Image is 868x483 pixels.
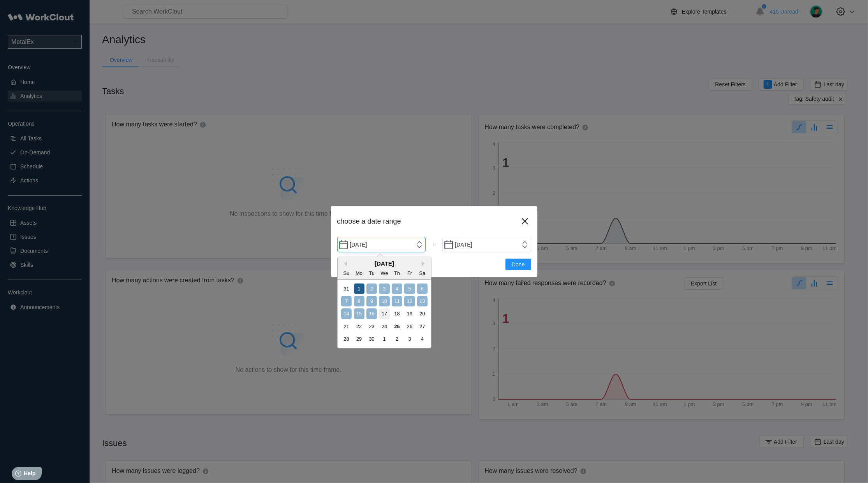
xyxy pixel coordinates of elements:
div: Choose Thursday, September 4th, 2025 [392,283,402,294]
button: Previous Month [342,261,347,266]
input: Start Date [337,237,426,252]
div: Choose Wednesday, September 10th, 2025 [379,296,389,306]
div: month 2025-09 [340,282,428,345]
div: Choose Sunday, August 31st, 2025 [341,283,352,294]
div: Choose Tuesday, September 16th, 2025 [366,308,377,319]
span: Done [512,262,525,267]
input: End Date [442,237,531,252]
div: Choose Thursday, September 11th, 2025 [392,296,402,306]
div: Choose Wednesday, September 17th, 2025 [379,308,389,319]
div: Choose Saturday, September 6th, 2025 [417,283,428,294]
div: Choose Monday, September 22nd, 2025 [354,321,364,332]
div: Choose Tuesday, September 30th, 2025 [366,334,377,344]
div: Choose Friday, September 19th, 2025 [404,308,415,319]
div: Choose Friday, September 5th, 2025 [404,283,415,294]
div: Choose Saturday, October 4th, 2025 [417,334,428,344]
div: Choose Saturday, September 20th, 2025 [417,308,428,319]
div: Choose Friday, September 26th, 2025 [404,321,415,332]
div: Choose Wednesday, September 3rd, 2025 [379,283,389,294]
div: Fr [404,268,415,278]
div: Choose Monday, September 29th, 2025 [354,334,364,344]
div: choose a date range [337,217,519,226]
div: Choose Tuesday, September 9th, 2025 [366,296,377,306]
div: Choose Thursday, October 2nd, 2025 [392,334,402,344]
div: Choose Thursday, September 25th, 2025 [392,321,402,332]
div: Choose Monday, September 8th, 2025 [354,296,364,306]
div: Choose Monday, September 1st, 2025 [354,283,364,294]
div: Choose Sunday, September 21st, 2025 [341,321,352,332]
div: Choose Thursday, September 18th, 2025 [392,308,402,319]
div: Th [392,268,402,278]
div: Choose Friday, October 3rd, 2025 [404,334,415,344]
div: Choose Friday, September 12th, 2025 [404,296,415,306]
div: Choose Tuesday, September 23rd, 2025 [366,321,377,332]
div: Choose Sunday, September 28th, 2025 [341,334,352,344]
div: Su [341,268,352,278]
button: Next Month [422,261,427,266]
div: Choose Wednesday, September 24th, 2025 [379,321,389,332]
div: Tu [366,268,377,278]
div: Choose Saturday, September 13th, 2025 [417,296,428,306]
div: Mo [354,268,364,278]
div: Choose Monday, September 15th, 2025 [354,308,364,319]
div: Choose Saturday, September 27th, 2025 [417,321,428,332]
div: Choose Sunday, September 14th, 2025 [341,308,352,319]
div: Choose Sunday, September 7th, 2025 [341,296,352,306]
button: Done [505,259,531,270]
div: Choose Tuesday, September 2nd, 2025 [366,283,377,294]
div: Choose Wednesday, October 1st, 2025 [379,334,389,344]
div: We [379,268,389,278]
div: [DATE] [338,260,431,267]
div: Sa [417,268,428,278]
